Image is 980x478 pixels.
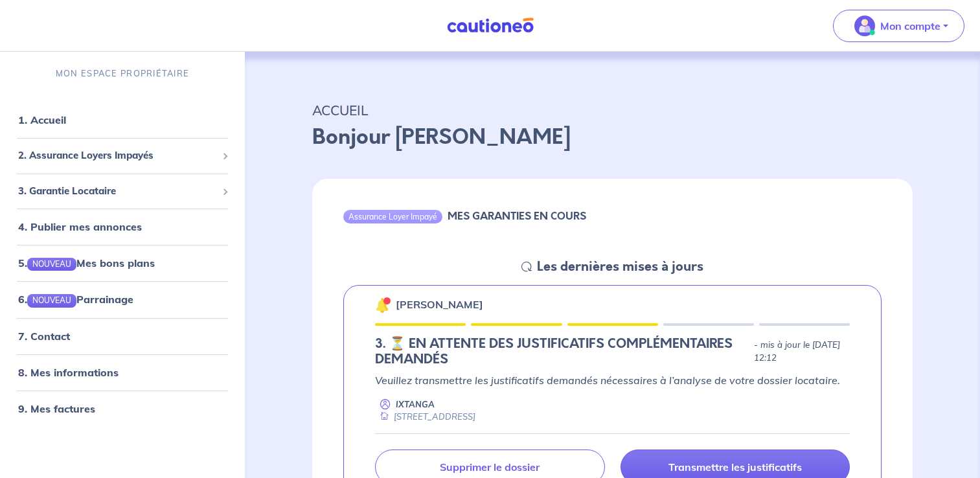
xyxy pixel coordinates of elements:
div: [STREET_ADDRESS] [375,411,475,423]
p: MON ESPACE PROPRIÉTAIRE [56,67,189,80]
div: 2. Assurance Loyers Impayés [5,143,240,168]
p: Transmettre les justificatifs [668,461,802,473]
h6: MES GARANTIES EN COURS [448,210,586,222]
button: illu_account_valid_menu.svgMon compte [833,10,964,42]
p: Supprimer le dossier [440,461,540,473]
div: 3. Garantie Locataire [5,179,240,204]
img: 🔔 [375,297,391,313]
p: Bonjour [PERSON_NAME] [312,122,913,153]
p: - mis à jour le [DATE] 12:12 [754,339,850,365]
div: 8. Mes informations [5,359,240,385]
a: 8. Mes informations [18,366,119,379]
p: ACCUEIL [312,98,913,122]
a: 4. Publier mes annonces [18,220,142,233]
div: 5.NOUVEAUMes bons plans [5,250,240,276]
p: Mon compte [880,18,940,34]
span: 3. Garantie Locataire [18,184,217,199]
img: Cautioneo [442,17,539,34]
a: 7. Contact [18,330,70,343]
div: 4. Publier mes annonces [5,214,240,240]
h5: 3. ⏳️️ EN ATTENTE DES JUSTIFICATIFS COMPLÉMENTAIRES DEMANDÉS [375,336,749,367]
a: 1. Accueil [18,113,66,126]
div: 9. Mes factures [5,396,240,422]
a: 5.NOUVEAUMes bons plans [18,256,155,269]
img: illu_account_valid_menu.svg [854,16,875,36]
div: Assurance Loyer Impayé [343,210,442,223]
div: 6.NOUVEAUParrainage [5,286,240,312]
div: 7. Contact [5,323,240,349]
div: state: DOCUMENTS-INCOMPLETE, Context: NEW,CHOOSE-CERTIFICATE,ALONE,LESSOR-DOCUMENTS [375,336,850,367]
p: Veuillez transmettre les justificatifs demandés nécessaires à l’analyse de votre dossier locataire. [375,372,850,388]
p: IXTANGA [396,398,435,411]
p: [PERSON_NAME] [396,297,483,312]
a: 9. Mes factures [18,402,95,415]
h5: Les dernières mises à jours [537,259,703,275]
div: 1. Accueil [5,107,240,133]
a: 6.NOUVEAUParrainage [18,293,133,306]
span: 2. Assurance Loyers Impayés [18,148,217,163]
